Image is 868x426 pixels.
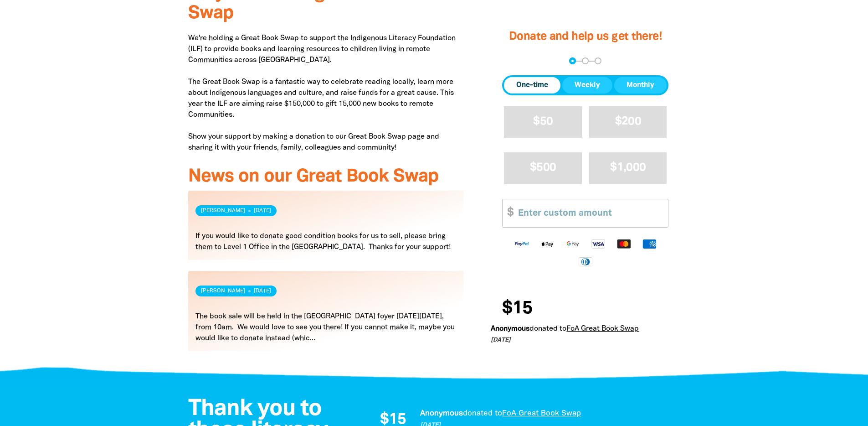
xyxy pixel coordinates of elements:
[504,152,582,184] button: $500
[502,300,532,318] span: $15
[502,75,668,95] div: Donation frequency
[491,336,673,345] p: [DATE]
[566,326,639,332] a: FoA Great Book Swap
[491,326,529,332] em: Anonymous
[627,80,654,91] span: Monthly
[502,231,668,274] div: Available payment methods
[188,191,464,362] div: Paginated content
[575,80,600,91] span: Weekly
[509,239,534,249] img: Paypal logo
[611,239,637,249] img: Mastercard logo
[534,239,560,249] img: Apple Pay logo
[637,239,662,249] img: American Express logo
[533,116,553,127] span: $50
[516,80,548,91] span: One-time
[529,326,566,332] span: donated to
[188,33,464,153] p: We're holding a Great Book Swap to support the Indigenous Literacy Foundation (ILF) to provide bo...
[560,239,586,249] img: Google Pay logo
[582,57,589,64] button: Navigate to step 2 of 3 to enter your details
[463,410,502,417] span: donated to
[573,256,598,267] img: Diners Club logo
[595,57,601,64] button: Navigate to step 3 of 3 to enter your payment details
[569,57,576,64] button: Navigate to step 1 of 3 to enter your donation amount
[509,31,662,42] span: Donate and help us get there!
[589,106,667,138] button: $200
[610,163,646,173] span: $1,000
[614,77,667,94] button: Monthly
[503,199,514,227] span: $
[491,294,680,345] div: Donation stream
[502,410,581,417] a: FoA Great Book Swap
[589,152,667,184] button: $1,000
[188,167,464,187] h3: News on our Great Book Swap
[420,410,463,417] em: Anonymous
[615,116,641,127] span: $200
[504,77,560,94] button: One-time
[530,163,556,173] span: $500
[586,239,611,249] img: Visa logo
[512,199,668,227] input: Enter custom amount
[504,106,582,138] button: $50
[562,77,612,94] button: Weekly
